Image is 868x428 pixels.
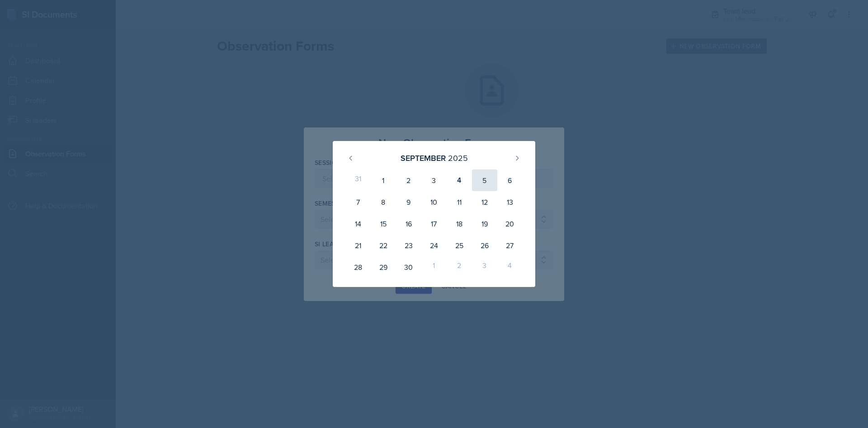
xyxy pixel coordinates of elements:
[497,169,523,191] div: 6
[447,235,472,256] div: 25
[421,169,447,191] div: 3
[472,235,497,256] div: 26
[396,213,421,235] div: 16
[345,169,371,191] div: 31
[472,256,497,278] div: 3
[401,152,446,164] div: September
[421,191,447,213] div: 10
[371,213,396,235] div: 15
[447,169,472,191] div: 4
[447,256,472,278] div: 2
[345,213,371,235] div: 14
[472,191,497,213] div: 12
[497,213,523,235] div: 20
[371,235,396,256] div: 22
[421,256,447,278] div: 1
[472,169,497,191] div: 5
[396,235,421,256] div: 23
[421,235,447,256] div: 24
[345,256,371,278] div: 28
[497,256,523,278] div: 4
[472,213,497,235] div: 19
[396,256,421,278] div: 30
[371,256,396,278] div: 29
[497,235,523,256] div: 27
[396,191,421,213] div: 9
[371,191,396,213] div: 8
[447,213,472,235] div: 18
[396,169,421,191] div: 2
[345,235,371,256] div: 21
[371,169,396,191] div: 1
[421,213,447,235] div: 17
[345,191,371,213] div: 7
[447,191,472,213] div: 11
[497,191,523,213] div: 13
[448,152,468,164] div: 2025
